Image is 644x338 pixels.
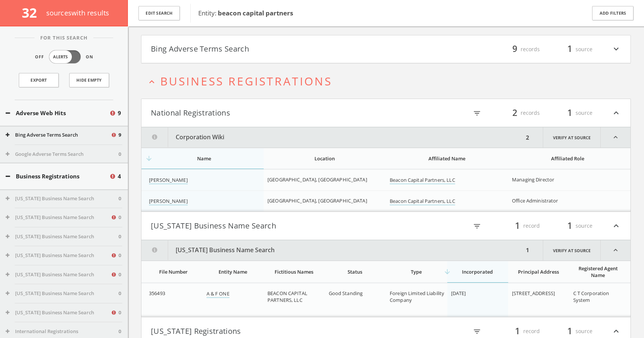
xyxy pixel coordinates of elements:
span: 1 [512,219,523,232]
i: expand_less [611,107,621,119]
span: 0 [118,233,121,241]
span: 0 [118,151,121,158]
button: Corporation Wiki [141,127,524,148]
span: 0 [118,214,121,221]
div: Type [390,268,443,275]
div: Affiliated Name [390,155,504,162]
div: records [495,43,540,56]
i: filter_list [473,222,481,230]
div: source [547,107,592,119]
a: Verify at source [543,127,601,148]
button: [US_STATE] Business Name Search [6,252,111,259]
button: expand_lessBusiness Registrations [147,75,631,87]
span: 0 [118,195,121,202]
span: 9 [118,109,121,117]
b: beacon capital partners [218,9,293,17]
button: Edit Search [138,6,180,21]
a: [PERSON_NAME] [149,177,188,184]
div: grid [141,283,630,317]
span: C T Corporation System [573,290,609,303]
span: 0 [118,252,121,259]
button: [US_STATE] Registrations [151,325,386,338]
span: source s with results [46,8,109,17]
span: [STREET_ADDRESS] [512,290,555,297]
span: 1 [512,324,523,338]
a: Beacon Capital Partners, LLC [390,177,455,184]
div: records [495,107,540,119]
button: Hide Empty [69,73,109,87]
span: [GEOGRAPHIC_DATA], [GEOGRAPHIC_DATA] [267,197,367,204]
div: record [495,325,540,338]
button: National Registrations [151,107,386,119]
button: [US_STATE] Business Name Search [141,240,524,260]
i: expand_less [601,127,630,148]
span: Managing Director [512,176,554,183]
span: 1 [564,106,576,119]
button: [US_STATE] Business Name Search [6,214,111,221]
i: expand_less [147,77,157,87]
button: International Registrations [6,328,118,335]
span: BEACON CAPITAL PARTNERS, LLC [267,290,307,303]
span: 1 [564,324,576,338]
a: Verify at source [543,240,601,260]
span: Business Registrations [160,73,332,89]
span: 1 [564,43,576,56]
span: 1 [564,219,576,232]
span: 4 [118,172,121,181]
button: Add Filters [592,6,633,21]
a: [PERSON_NAME] [149,198,188,206]
div: source [547,43,592,56]
button: Bing Adverse Terms Search [151,43,386,56]
span: Entity: [198,9,293,17]
span: 0 [118,309,121,317]
span: Office Administrator [512,197,558,204]
div: source [547,219,592,232]
div: Affiliated Role [512,155,623,162]
a: Export [19,73,59,87]
div: File Number [149,268,198,275]
span: 356493 [149,290,165,297]
div: grid [141,169,630,212]
span: [DATE] [451,290,466,297]
button: Bing Adverse Terms Search [6,131,111,139]
div: Location [267,155,381,162]
span: 2 [509,106,521,119]
div: Principal Address [512,268,565,275]
div: Fictitious Names [267,268,320,275]
span: 32 [22,4,43,21]
div: Incorporated [451,268,504,275]
span: Good Standing [329,290,363,297]
i: expand_more [611,43,621,56]
span: On [86,54,93,60]
button: [US_STATE] Business Name Search [151,219,386,232]
button: [US_STATE] Business Name Search [6,309,111,317]
i: filter_list [473,109,481,117]
span: Foreign Limited Liability Company [390,290,444,303]
button: [US_STATE] Business Name Search [6,233,118,241]
span: 0 [118,328,121,335]
i: expand_less [601,240,630,260]
button: Google Adverse Terms Search [6,151,118,158]
div: source [547,325,592,338]
div: record [495,219,540,232]
button: Business Registrations [6,172,109,181]
span: 0 [118,271,121,279]
button: [US_STATE] Business Name Search [6,195,118,202]
span: [GEOGRAPHIC_DATA], [GEOGRAPHIC_DATA] [267,176,367,183]
span: 0 [118,290,121,297]
div: Entity Name [207,268,260,275]
span: For This Search [35,34,93,42]
span: 9 [509,43,521,56]
div: Status [329,268,382,275]
a: Beacon Capital Partners, LLC [390,198,455,206]
button: [US_STATE] Business Name Search [6,271,111,279]
span: 9 [118,131,121,139]
a: A & F ONE [207,290,229,298]
span: Off [35,54,44,60]
div: Name [149,155,259,162]
i: expand_less [611,325,621,338]
i: arrow_downward [145,155,153,162]
div: Registered Agent Name [573,265,623,279]
button: Adverse Web Hits [6,109,109,117]
button: [US_STATE] Business Name Search [6,290,118,297]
